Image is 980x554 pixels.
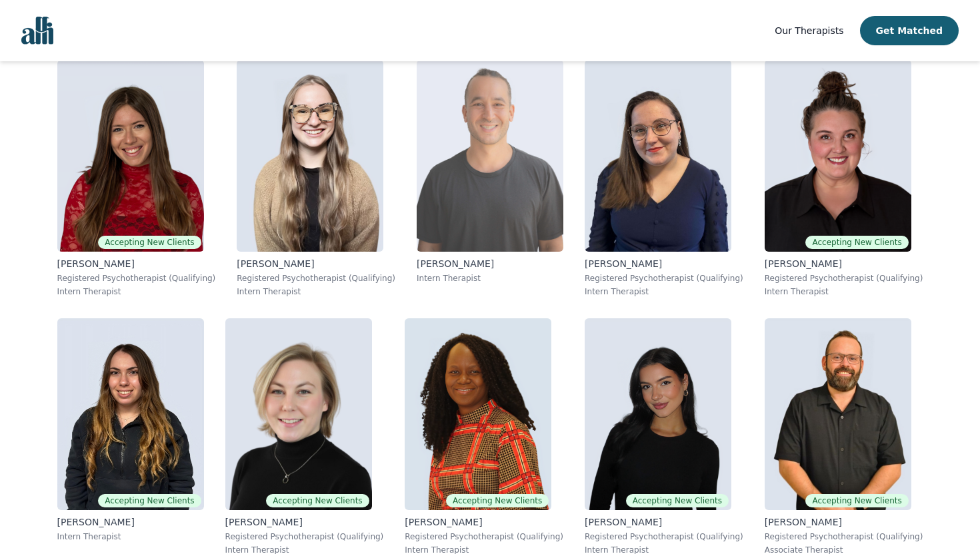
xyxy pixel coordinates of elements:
img: Alisha_Levine [57,60,204,252]
span: Accepting New Clients [266,494,369,507]
a: Faith_Woodley[PERSON_NAME]Registered Psychotherapist (Qualifying)Intern Therapist [226,49,406,308]
a: Janelle_RushtonAccepting New Clients[PERSON_NAME]Registered Psychotherapist (Qualifying)Intern Th... [754,49,934,308]
a: Alisha_LevineAccepting New Clients[PERSON_NAME]Registered Psychotherapist (Qualifying)Intern Ther... [47,49,227,308]
img: Janelle_Rushton [765,60,911,252]
img: Grace_Nyamweya [405,318,551,510]
img: Faith_Woodley [237,60,383,252]
p: [PERSON_NAME] [57,515,204,529]
p: [PERSON_NAME] [585,257,743,270]
span: Accepting New Clients [446,494,549,507]
p: [PERSON_NAME] [237,257,395,270]
p: Registered Psychotherapist (Qualifying) [57,273,216,284]
img: Alyssa_Tweedie [585,318,731,510]
a: Vanessa_McCulloch[PERSON_NAME]Registered Psychotherapist (Qualifying)Intern Therapist [574,49,754,308]
span: Accepting New Clients [98,494,201,507]
a: Kavon_Banejad[PERSON_NAME]Intern Therapist [406,49,574,308]
img: Vanessa_McCulloch [585,60,731,252]
p: Registered Psychotherapist (Qualifying) [405,531,563,542]
span: Accepting New Clients [626,494,729,507]
span: Accepting New Clients [805,236,908,249]
p: Intern Therapist [57,286,216,297]
p: Registered Psychotherapist (Qualifying) [225,531,384,542]
img: Josh_Cadieux [765,318,911,510]
p: [PERSON_NAME] [765,515,923,529]
p: [PERSON_NAME] [765,257,923,270]
a: Our Therapists [775,23,843,39]
span: Our Therapists [775,25,843,36]
p: Registered Psychotherapist (Qualifying) [585,273,743,284]
p: Intern Therapist [417,273,563,284]
span: Accepting New Clients [805,494,908,507]
span: Accepting New Clients [98,236,201,249]
p: [PERSON_NAME] [57,257,216,270]
p: [PERSON_NAME] [225,515,384,529]
p: Intern Therapist [585,286,743,297]
img: Kavon_Banejad [417,60,563,252]
p: [PERSON_NAME] [405,515,563,529]
img: Jocelyn_Crawford [225,318,372,510]
img: Mariangela_Servello [57,318,204,510]
button: Get Matched [860,16,959,45]
img: alli logo [21,17,53,45]
p: Intern Therapist [237,286,395,297]
p: [PERSON_NAME] [417,257,563,270]
p: [PERSON_NAME] [585,515,743,529]
p: Registered Psychotherapist (Qualifying) [585,531,743,542]
p: Intern Therapist [765,286,923,297]
p: Registered Psychotherapist (Qualifying) [765,531,923,542]
p: Registered Psychotherapist (Qualifying) [237,273,395,284]
p: Intern Therapist [57,531,204,542]
p: Registered Psychotherapist (Qualifying) [765,273,923,284]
